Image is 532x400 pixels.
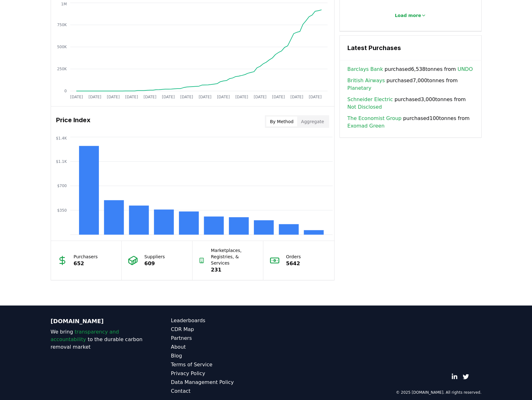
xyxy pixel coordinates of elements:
[171,352,266,360] a: Blog
[395,12,421,19] p: Load more
[74,254,98,260] p: Purchasers
[171,361,266,369] a: Terms of Service
[88,95,101,99] tspan: [DATE]
[64,89,67,93] tspan: 0
[211,266,257,274] p: 231
[347,66,473,73] span: purchased 6,538 tonnes from
[171,387,266,395] a: Contact
[347,66,383,73] a: Barclays Bank
[171,326,266,333] a: CDR Map
[57,23,67,27] tspan: 750K
[171,343,266,351] a: About
[57,208,67,213] tspan: $350
[286,260,301,267] p: 5642
[51,329,119,342] span: transparency and accountability
[266,117,297,127] button: By Method
[56,159,67,164] tspan: $1.1K
[347,115,474,130] span: purchased 100 tonnes from
[198,95,211,99] tspan: [DATE]
[61,2,67,6] tspan: 1M
[171,370,266,377] a: Privacy Policy
[390,9,431,22] button: Load more
[297,117,328,127] button: Aggregate
[347,96,393,103] a: Schneider Electric
[70,95,83,99] tspan: [DATE]
[143,95,156,99] tspan: [DATE]
[56,115,90,128] h3: Price Index
[347,77,474,92] span: purchased 7,000 tonnes from
[162,95,175,99] tspan: [DATE]
[51,328,146,351] p: We bring to the durable carbon removal market
[211,247,257,266] p: Marketplaces, Registries, & Services
[144,254,165,260] p: Suppliers
[347,43,474,53] h3: Latest Purchases
[171,317,266,324] a: Leaderboards
[309,95,322,99] tspan: [DATE]
[347,77,385,84] a: British Airways
[107,95,120,99] tspan: [DATE]
[347,103,382,111] a: Not Disclosed
[180,95,193,99] tspan: [DATE]
[144,260,165,267] p: 609
[347,84,371,92] a: Planetary
[396,390,482,395] p: © 2025 [DOMAIN_NAME]. All rights reserved.
[171,334,266,342] a: Partners
[457,66,473,73] a: UNDO
[57,184,67,188] tspan: $700
[272,95,285,99] tspan: [DATE]
[347,122,385,130] a: Exomad Green
[235,95,248,99] tspan: [DATE]
[254,95,266,99] tspan: [DATE]
[217,95,230,99] tspan: [DATE]
[74,260,98,267] p: 652
[286,254,301,260] p: Orders
[347,96,474,111] span: purchased 3,000 tonnes from
[125,95,138,99] tspan: [DATE]
[463,374,469,380] a: Twitter
[451,374,458,380] a: LinkedIn
[347,115,402,122] a: The Economist Group
[51,317,146,326] p: [DOMAIN_NAME]
[290,95,303,99] tspan: [DATE]
[56,136,67,140] tspan: $1.4K
[57,67,67,71] tspan: 250K
[171,379,266,386] a: Data Management Policy
[57,45,67,49] tspan: 500K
